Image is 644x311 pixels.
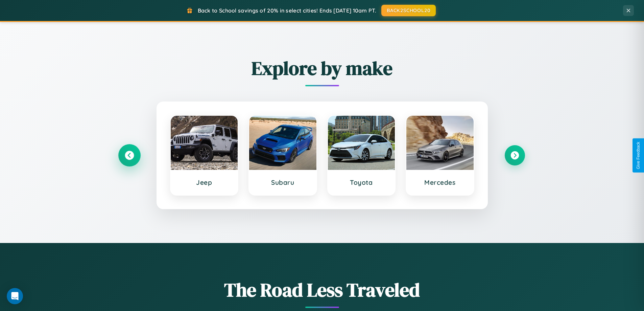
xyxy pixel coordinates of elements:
h3: Toyota [335,178,388,186]
span: Back to School savings of 20% in select cities! Ends [DATE] 10am PT. [198,7,376,14]
div: Give Feedback [636,142,641,169]
button: BACK2SCHOOL20 [381,5,436,16]
h3: Subaru [256,178,310,186]
h3: Mercedes [413,178,467,186]
div: Open Intercom Messenger [7,288,23,304]
h3: Jeep [177,178,231,186]
h2: Explore by make [119,55,525,81]
h1: The Road Less Traveled [119,277,525,303]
